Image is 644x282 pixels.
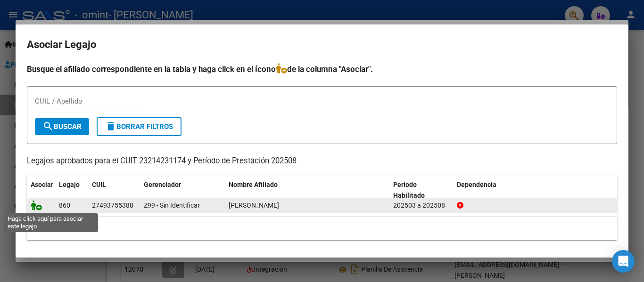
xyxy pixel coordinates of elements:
span: CUIL [92,181,106,188]
datatable-header-cell: CUIL [88,175,140,206]
span: Borrar Filtros [105,122,173,131]
datatable-header-cell: Gerenciador [140,175,225,206]
span: DE MICHELI EMMA [229,201,279,209]
datatable-header-cell: Nombre Afiliado [225,175,389,206]
button: Buscar [35,118,89,135]
span: Buscar [42,122,82,131]
div: 1 registros [27,217,617,240]
button: Borrar Filtros [97,117,182,136]
div: 202503 a 202508 [393,200,449,211]
span: Dependencia [457,181,496,188]
datatable-header-cell: Dependencia [453,175,618,206]
span: Z99 - Sin Identificar [144,201,200,209]
datatable-header-cell: Periodo Habilitado [389,175,453,206]
p: Legajos aprobados para el CUIT 23214231174 y Período de Prestación 202508 [27,155,617,167]
span: 860 [59,201,70,209]
div: Open Intercom Messenger [612,250,635,273]
span: Nombre Afiliado [229,181,278,188]
datatable-header-cell: Legajo [55,175,88,206]
span: Legajo [59,181,80,188]
datatable-header-cell: Asociar [27,175,55,206]
h4: Busque el afiliado correspondiente en la tabla y haga click en el ícono de la columna "Asociar". [27,63,617,75]
span: Gerenciador [144,181,181,188]
mat-icon: delete [105,121,116,132]
mat-icon: search [42,121,54,132]
span: Periodo Habilitado [393,181,425,199]
span: Asociar [31,181,53,188]
h2: Asociar Legajo [27,36,617,54]
div: 27493755388 [92,200,133,211]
